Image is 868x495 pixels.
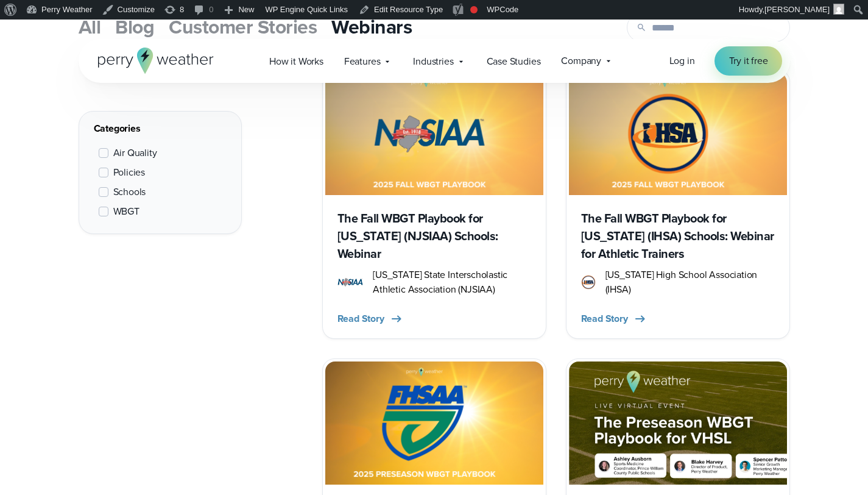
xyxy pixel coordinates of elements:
button: Read Story [581,312,647,326]
span: Features [344,54,381,69]
span: Log in [669,54,695,68]
span: Air Quality [113,146,157,160]
span: [US_STATE] State Interscholastic Athletic Association (NJSIAA) [373,268,531,297]
span: Read Story [337,312,384,326]
a: Customer Stories [169,10,317,44]
span: [US_STATE] High School Association (IHSA) [605,268,775,297]
a: Blog [115,10,154,44]
a: IHSA WBGT playbook The Fall WBGT Playbook for [US_STATE] (IHSA) Schools: Webinar for Athletic Tra... [566,69,790,339]
a: All [79,10,101,44]
img: VHSL WBGT [569,361,787,484]
img: FHSAA WBGT [325,361,543,484]
h3: The Fall WBGT Playbook for [US_STATE] (IHSA) Schools: Webinar for Athletic Trainers [581,210,775,263]
a: NJSIAA WBGT playbook The Fall WBGT Playbook for [US_STATE] (NJSIAA) Schools: Webinar NJSIAA [US_S... [322,69,546,339]
span: Blog [115,12,154,41]
span: Case Studies [487,54,541,69]
a: How it Works [259,49,334,74]
span: Company [561,54,601,68]
span: WBGT [113,204,139,219]
button: Read Story [337,312,404,326]
img: NJSIAA [337,275,364,290]
a: Try it free [715,46,783,76]
span: All [79,12,101,41]
span: Read Story [581,312,628,326]
img: IHSA WBGT playbook [569,73,787,195]
a: Webinars [331,10,412,44]
h3: The Fall WBGT Playbook for [US_STATE] (NJSIAA) Schools: Webinar [337,210,531,263]
span: Policies [113,165,146,180]
div: Focus keyphrase not set [470,6,478,13]
img: NJSIAA WBGT playbook [325,73,543,195]
span: Customer Stories [169,12,317,41]
span: [PERSON_NAME] [764,5,830,14]
span: How it Works [269,54,323,69]
a: Log in [669,54,695,68]
span: Webinars [331,12,412,41]
span: Industries [413,54,453,69]
span: Schools [113,185,146,199]
a: Case Studies [476,49,551,74]
img: Illinois high school association (IHSA) [581,275,596,290]
span: Try it free [729,54,768,68]
div: Categories [94,121,227,136]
